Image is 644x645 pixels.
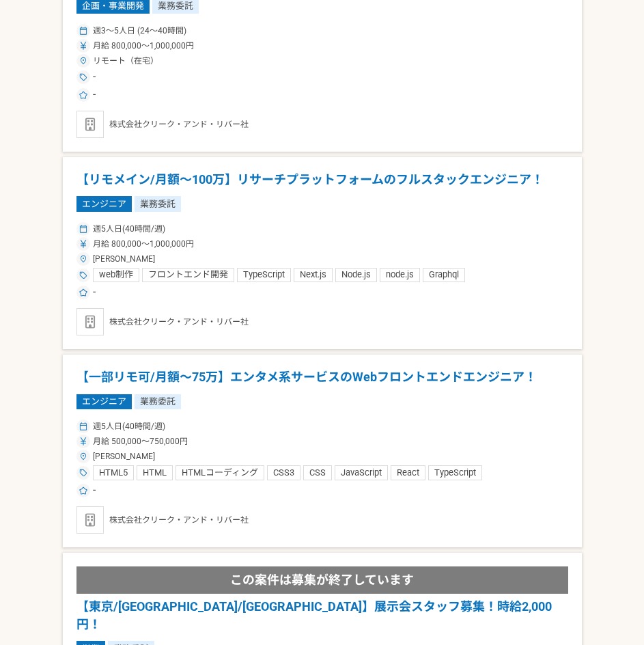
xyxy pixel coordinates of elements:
span: [PERSON_NAME] [93,450,155,463]
img: ico_calendar-4541a85f.svg [79,27,87,35]
img: ico_calendar-4541a85f.svg [79,225,87,233]
span: 週5人日(40時間/週) [93,223,165,235]
h1: 【リモメイン/月額～100万】リサーチプラットフォームのフルスタックエンジニア！ [76,171,568,189]
span: リモート（在宅） [93,55,158,67]
img: ico_tag-f97210f0.svg [79,469,87,477]
img: ico_location_pin-352ac629.svg [79,255,87,263]
span: CSS [309,467,326,479]
img: ico_currency_yen-76ea2c4c.svg [79,437,87,445]
span: 業務委託 [135,394,181,409]
span: - [93,285,96,300]
img: ico_calendar-4541a85f.svg [79,422,87,430]
img: ico_star-c4f7eedc.svg [79,486,87,495]
img: ico_star-c4f7eedc.svg [79,288,87,297]
div: この案件は募集が終了しています [76,566,568,594]
span: TypeScript [434,467,476,479]
span: 週5人日(40時間/週) [93,420,165,433]
span: TypeScript [243,269,285,281]
span: - [93,483,96,498]
img: ico_tag-f97210f0.svg [79,271,87,279]
span: [PERSON_NAME] [93,253,155,265]
img: ico_location_pin-352ac629.svg [79,57,87,65]
span: 月給 800,000〜1,000,000円 [93,40,194,52]
img: default_org_logo-42cde973f59100197ec2c8e796e4974ac8490bb5b08a0eb061ff975e4574aa76.png [76,308,104,335]
span: 月給 500,000〜750,000円 [93,435,188,448]
span: 月給 800,000〜1,000,000円 [93,238,194,250]
span: HTMLコーディング [182,467,258,479]
span: フロントエンド開発 [148,269,228,281]
span: web制作 [99,269,133,281]
span: - [93,87,96,102]
img: ico_location_pin-352ac629.svg [79,452,87,461]
h1: 【東京/[GEOGRAPHIC_DATA]/[GEOGRAPHIC_DATA]】展示会スタッフ募集！時給2,000円！ [76,598,568,633]
span: node.js [386,269,414,281]
span: Next.js [300,269,326,281]
span: CSS3 [273,467,294,479]
span: エンジニア [76,394,132,409]
span: HTML5 [99,467,128,479]
img: ico_currency_yen-76ea2c4c.svg [79,240,87,248]
div: 株式会社クリーク・アンド・リバー社 [76,506,568,534]
img: ico_currency_yen-76ea2c4c.svg [79,42,87,50]
span: 週3〜5人日 (24〜40時間) [93,25,186,37]
span: JavaScript [341,467,382,479]
span: - [93,70,96,85]
img: default_org_logo-42cde973f59100197ec2c8e796e4974ac8490bb5b08a0eb061ff975e4574aa76.png [76,506,104,534]
span: HTML [143,467,167,479]
img: ico_tag-f97210f0.svg [79,73,87,81]
span: Node.js [341,269,371,281]
div: 株式会社クリーク・アンド・リバー社 [76,111,568,138]
img: ico_star-c4f7eedc.svg [79,91,87,99]
span: エンジニア [76,196,132,211]
h1: 【一部リモ可/月額～75万】エンタメ系サービスのWebフロントエンドエンジニア！ [76,368,568,386]
span: React [397,467,419,479]
span: Graphql [429,269,459,281]
div: 株式会社クリーク・アンド・リバー社 [76,308,568,335]
span: 業務委託 [135,196,181,211]
img: default_org_logo-42cde973f59100197ec2c8e796e4974ac8490bb5b08a0eb061ff975e4574aa76.png [76,111,104,138]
